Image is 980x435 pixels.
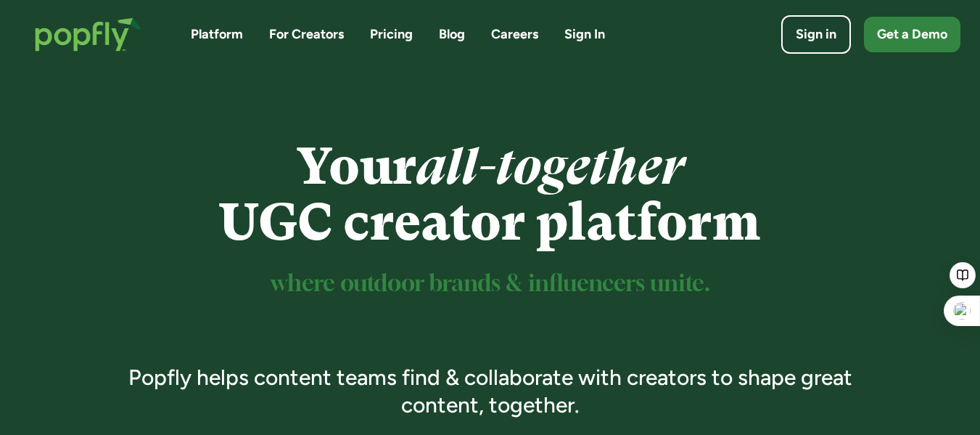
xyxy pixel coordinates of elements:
[564,25,605,44] a: Sign In
[107,139,873,251] h1: Your UGC creator platform
[271,273,710,296] sup: where outdoor brands & influencers unite.
[191,25,243,44] a: Platform
[864,17,960,52] a: Get a Demo
[370,25,413,44] a: Pricing
[269,25,344,44] a: For Creators
[877,25,947,44] div: Get a Demo
[796,25,836,44] div: Sign in
[20,3,156,66] a: home
[781,15,851,54] a: Sign in
[491,25,538,44] a: Careers
[107,364,873,418] h3: Popfly helps content teams find & collaborate with creators to shape great content, together.
[439,25,465,44] a: Blog
[416,137,684,196] em: all-together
